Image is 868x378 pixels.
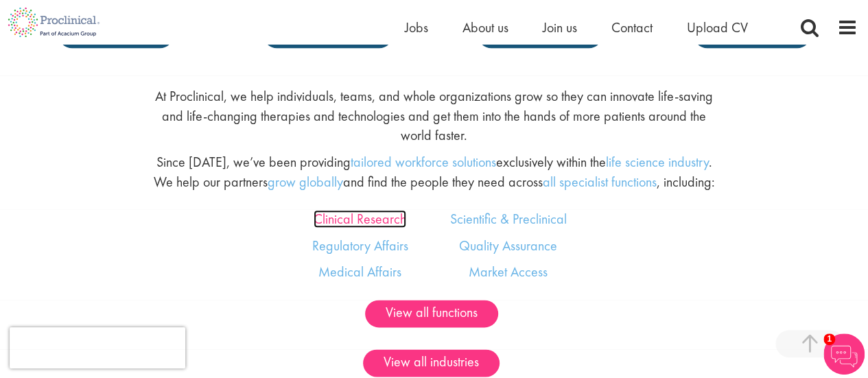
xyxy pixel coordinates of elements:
[405,19,428,36] a: Jobs
[542,173,656,191] a: all specialist functions
[312,237,408,255] a: Regulatory Affairs
[687,19,748,36] a: Upload CV
[350,153,495,171] a: tailored workforce solutions
[314,210,406,228] a: Clinical Research
[363,349,500,377] a: View all industries
[267,173,342,191] a: grow globally
[148,86,720,145] p: At Proclinical, we help individuals, teams, and whole organizations grow so they can innovate lif...
[605,153,708,171] a: life science industry
[823,333,835,345] span: 1
[469,263,548,281] a: Market Access
[543,19,577,36] a: Join us
[459,237,557,255] a: Quality Assurance
[318,263,401,281] a: Medical Affairs
[462,19,508,36] a: About us
[10,327,185,368] iframe: reCAPTCHA
[449,210,566,228] a: Scientific & Preclinical
[365,300,498,327] a: View all functions
[611,19,653,36] a: Contact
[823,333,865,375] img: Chatbot
[148,152,720,191] p: Since [DATE], we’ve been providing exclusively within the . We help our partners and find the peo...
